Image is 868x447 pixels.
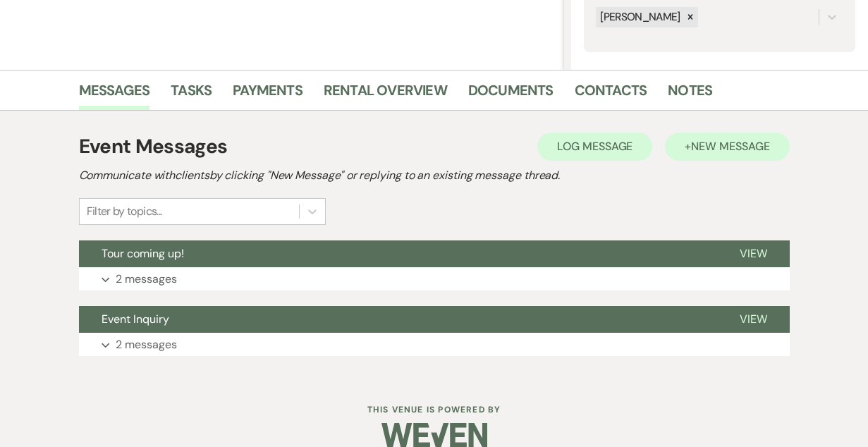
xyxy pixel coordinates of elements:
a: Contacts [575,79,647,110]
a: Payments [233,79,302,110]
span: View [740,246,767,261]
span: Event Inquiry [102,312,169,326]
span: New Message [691,139,769,154]
button: Log Message [537,133,652,161]
div: [PERSON_NAME] [596,7,683,27]
h2: Communicate with clients by clicking "New Message" or replying to an existing message thread. [79,167,790,184]
a: Notes [668,79,712,110]
button: 2 messages [79,267,790,291]
p: 2 messages [116,270,177,288]
a: Rental Overview [324,79,447,110]
div: Filter by topics... [87,203,162,220]
button: Event Inquiry [79,306,717,333]
button: View [717,306,790,333]
button: Tour coming up! [79,240,717,267]
span: Tour coming up! [102,246,184,261]
span: View [740,312,767,326]
p: 2 messages [116,336,177,354]
a: Messages [79,79,150,110]
a: Documents [468,79,554,110]
span: Log Message [557,139,632,154]
button: View [717,240,790,267]
a: Tasks [171,79,212,110]
button: 2 messages [79,333,790,357]
button: +New Message [665,133,789,161]
h1: Event Messages [79,132,228,161]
